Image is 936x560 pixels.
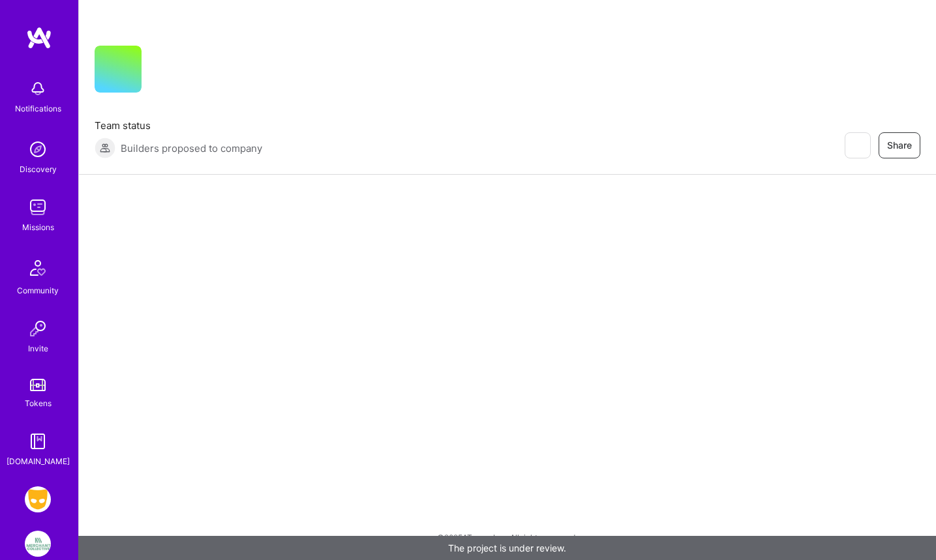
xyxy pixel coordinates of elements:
div: Missions [22,220,54,234]
img: logo [26,26,52,50]
i: icon EyeClosed [852,140,862,151]
img: discovery [25,136,51,162]
img: Invite [25,316,51,342]
i: icon CompanyGray [157,66,168,77]
button: Share [879,132,920,158]
div: [DOMAIN_NAME] [7,454,70,468]
div: Tokens [25,396,52,410]
span: Share [887,139,912,152]
img: bell [25,76,51,102]
img: Builders proposed to company [95,138,115,158]
img: Grindr: Product & Marketing [25,486,51,512]
span: Builders proposed to company [121,141,262,155]
a: We Are The Merchants: Founding Product Manager, Merchant Collective [22,531,54,557]
div: Notifications [15,102,61,115]
div: Invite [28,342,48,355]
img: teamwork [25,194,51,220]
img: We Are The Merchants: Founding Product Manager, Merchant Collective [25,531,51,557]
span: Team status [95,119,262,132]
img: Community [22,252,53,284]
div: The project is under review. [78,536,936,560]
a: Grindr: Product & Marketing [22,486,54,512]
img: tokens [30,379,46,391]
div: Community [17,284,59,297]
div: Discovery [20,162,57,176]
img: guide book [25,428,51,454]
